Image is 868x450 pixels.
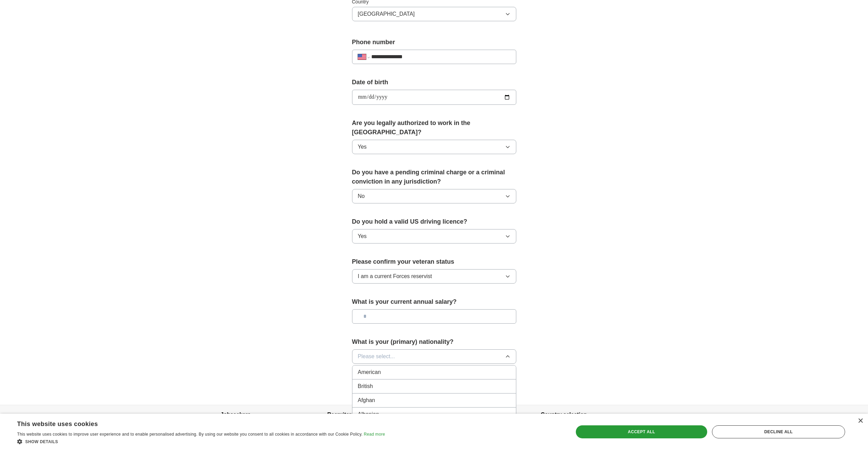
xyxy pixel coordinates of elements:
a: Read more, opens a new window [364,432,385,437]
label: Do you have a pending criminal charge or a criminal conviction in any jurisdiction? [352,168,516,186]
button: I am a current Forces reservist [352,269,516,284]
span: British [358,382,373,390]
div: Accept all [576,425,707,438]
span: Afghan [358,396,375,404]
label: Do you hold a valid US driving licence? [352,217,516,226]
button: No [352,189,516,203]
div: This website uses cookies [17,418,368,428]
span: [GEOGRAPHIC_DATA] [358,10,415,18]
div: Show details [17,438,385,445]
label: What is your current annual salary? [352,297,516,307]
label: Phone number [352,38,516,47]
label: Are you legally authorized to work in the [GEOGRAPHIC_DATA]? [352,118,516,137]
div: Close [858,418,863,424]
span: Albanian [358,410,379,418]
span: Yes [358,232,367,240]
span: Show details [25,439,58,444]
span: No [358,192,365,200]
span: This website uses cookies to improve user experience and to enable personalised advertising. By u... [17,432,363,437]
span: American [358,368,381,376]
h4: Country selection [541,405,648,424]
label: Date of birth [352,78,516,87]
button: Yes [352,140,516,154]
span: I am a current Forces reservist [358,272,432,280]
label: Please confirm your veteran status [352,257,516,266]
span: Please select... [358,352,395,361]
div: Decline all [712,425,845,438]
button: [GEOGRAPHIC_DATA] [352,7,516,21]
button: Please select... [352,349,516,364]
label: What is your (primary) nationality? [352,337,516,347]
button: Yes [352,229,516,243]
span: Yes [358,143,367,151]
